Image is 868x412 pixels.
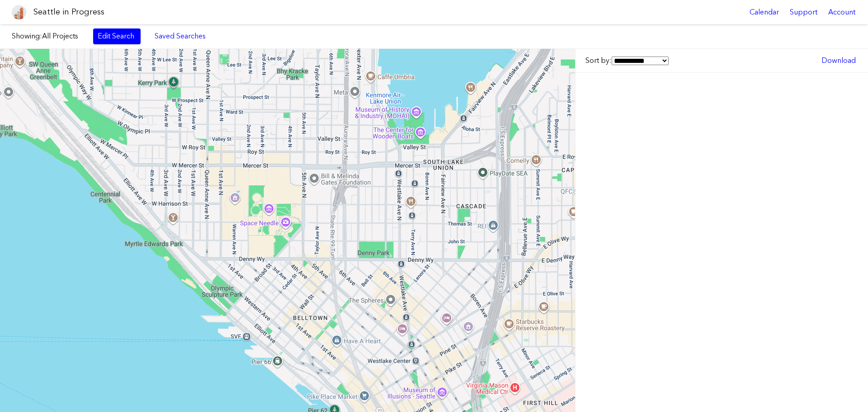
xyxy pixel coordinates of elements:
a: Download [817,53,860,68]
label: Showing: [12,31,84,41]
label: Sort by: [585,56,669,66]
img: favicon-96x96.png [12,5,26,19]
select: Sort by: [612,57,669,65]
a: Saved Searches [150,28,211,44]
h1: Seattle in Progress [33,6,104,18]
a: Edit Search [93,28,141,44]
span: All Projects [42,32,78,40]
